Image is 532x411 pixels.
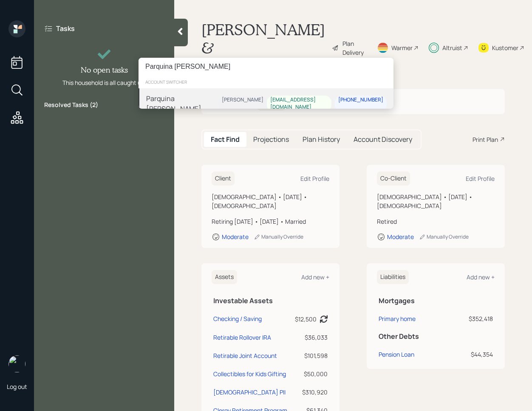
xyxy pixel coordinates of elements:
[146,93,218,114] div: Parquina [PERSON_NAME]
[139,76,393,88] div: account switcher
[222,96,263,104] div: [PERSON_NAME]
[338,96,383,104] div: [PHONE_NUMBER]
[270,96,328,111] div: [EMAIL_ADDRESS][DOMAIN_NAME]
[139,58,393,76] input: Type a command or search…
